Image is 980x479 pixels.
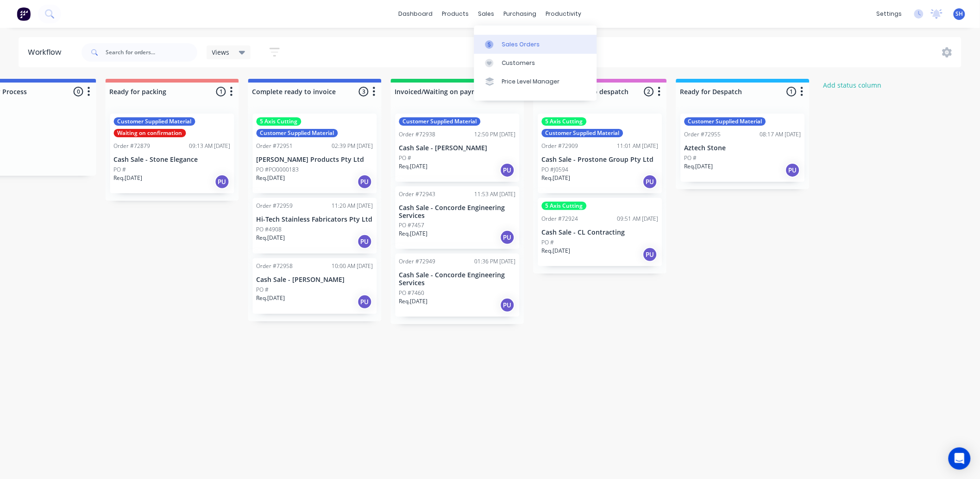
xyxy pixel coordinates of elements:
div: Price Level Manager [502,77,560,86]
div: Order #7295911:20 AM [DATE]Hi-Tech Stainless Fabricators Pty LtdPO #4908Req.[DATE]PU [253,198,377,254]
div: productivity [541,7,586,21]
div: 02:39 PM [DATE] [332,142,373,150]
div: PU [643,174,658,189]
a: Price Level Manager [474,72,597,91]
input: Search for orders... [106,43,197,62]
p: PO #7460 [399,289,425,297]
div: Order #72955 [685,130,721,139]
div: Order #72949 [399,257,436,266]
div: 01:36 PM [DATE] [475,257,516,266]
p: PO #4908 [257,225,282,234]
div: Workflow [28,47,66,58]
p: Req. [DATE] [399,162,428,171]
p: PO # [257,286,269,294]
button: Add status column [819,79,887,91]
div: PU [358,234,372,249]
span: SH [956,10,963,18]
div: purchasing [499,7,541,21]
div: 12:50 PM [DATE] [475,130,516,139]
div: Customer Supplied Material [114,117,195,126]
div: Order #72924 [542,215,578,223]
div: 5 Axis Cutting [542,117,587,126]
div: PU [500,230,515,245]
div: 5 Axis Cutting [257,117,302,126]
div: 08:17 AM [DATE] [760,130,801,139]
div: Order #72879 [114,142,151,150]
p: PO #7457 [399,221,425,230]
div: Waiting on confirmation [114,129,186,137]
div: PU [500,298,515,313]
div: 09:51 AM [DATE] [617,215,659,223]
a: dashboard [394,7,438,21]
div: Customer Supplied Material [257,129,338,137]
div: PU [785,163,800,178]
div: Open Intercom Messenger [949,447,971,470]
div: settings [872,7,907,21]
p: Aztech Stone [685,144,801,152]
div: PU [643,247,658,262]
div: sales [474,7,499,21]
div: Customers [502,59,535,67]
p: Cash Sale - Concorde Engineering Services [399,271,516,287]
div: 09:13 AM [DATE] [189,142,231,150]
div: Customer Supplied MaterialWaiting on confirmationOrder #7287909:13 AM [DATE]Cash Sale - Stone Ele... [110,114,234,193]
p: Cash Sale - [PERSON_NAME] [399,144,516,152]
p: PO # [399,154,412,162]
div: 5 Axis CuttingCustomer Supplied MaterialOrder #7295102:39 PM [DATE][PERSON_NAME] Products Pty Ltd... [253,114,377,193]
p: PO # [685,154,697,162]
p: Req. [DATE] [542,247,571,255]
div: Customer Supplied Material [399,117,481,126]
p: Req. [DATE] [399,297,428,306]
div: 5 Axis CuttingOrder #7292409:51 AM [DATE]Cash Sale - CL ContractingPO #Req.[DATE]PU [538,198,662,266]
div: Order #72959 [257,202,293,210]
p: PO #J0594 [542,166,569,174]
div: Customer Supplied MaterialOrder #7293812:50 PM [DATE]Cash Sale - [PERSON_NAME]PO #Req.[DATE]PU [396,114,520,182]
p: PO # [114,166,126,174]
div: 10:00 AM [DATE] [332,262,373,270]
div: PU [358,174,372,189]
p: Cash Sale - Prostone Group Pty Ltd [542,156,659,164]
div: Order #72958 [257,262,293,270]
div: Customer Supplied MaterialOrder #7295508:17 AM [DATE]Aztech StonePO #Req.[DATE]PU [681,114,805,182]
div: 5 Axis CuttingCustomer Supplied MaterialOrder #7290911:01 AM [DATE]Cash Sale - Prostone Group Pty... [538,114,662,193]
p: Hi-Tech Stainless Fabricators Pty Ltd [257,216,373,224]
p: Req. [DATE] [685,162,713,171]
div: 11:01 AM [DATE] [617,142,659,150]
div: 11:20 AM [DATE] [332,202,373,210]
div: Order #7294311:53 AM [DATE]Cash Sale - Concorde Engineering ServicesPO #7457Req.[DATE]PU [396,186,520,249]
img: Factory [17,7,31,21]
p: Cash Sale - CL Contracting [542,229,659,236]
div: Order #72909 [542,142,578,150]
div: Sales Orders [502,40,540,49]
div: Order #7294901:36 PM [DATE]Cash Sale - Concorde Engineering ServicesPO #7460Req.[DATE]PU [396,254,520,317]
a: Customers [474,54,597,72]
div: PU [358,294,372,309]
p: Req. [DATE] [257,234,285,242]
div: PU [500,163,515,178]
p: Req. [DATE] [542,174,571,182]
div: PU [215,174,230,189]
div: Customer Supplied Material [542,129,623,137]
div: Order #72943 [399,190,436,198]
p: [PERSON_NAME] Products Pty Ltd [257,156,373,164]
p: Cash Sale - Stone Elegance [114,156,231,164]
div: 11:53 AM [DATE] [475,190,516,198]
div: Customer Supplied Material [685,117,766,126]
p: Cash Sale - [PERSON_NAME] [257,276,373,284]
p: Req. [DATE] [399,230,428,238]
p: Req. [DATE] [257,174,285,182]
a: Sales Orders [474,35,597,53]
div: Order #7295810:00 AM [DATE]Cash Sale - [PERSON_NAME]PO #Req.[DATE]PU [253,258,377,314]
div: Order #72938 [399,130,436,139]
span: Views [212,47,230,57]
p: Req. [DATE] [114,174,143,182]
p: Req. [DATE] [257,294,285,302]
div: 5 Axis Cutting [542,202,587,210]
div: Order #72951 [257,142,293,150]
div: products [438,7,474,21]
p: Cash Sale - Concorde Engineering Services [399,204,516,220]
p: PO # [542,238,554,247]
p: PO #PO0000183 [257,166,299,174]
